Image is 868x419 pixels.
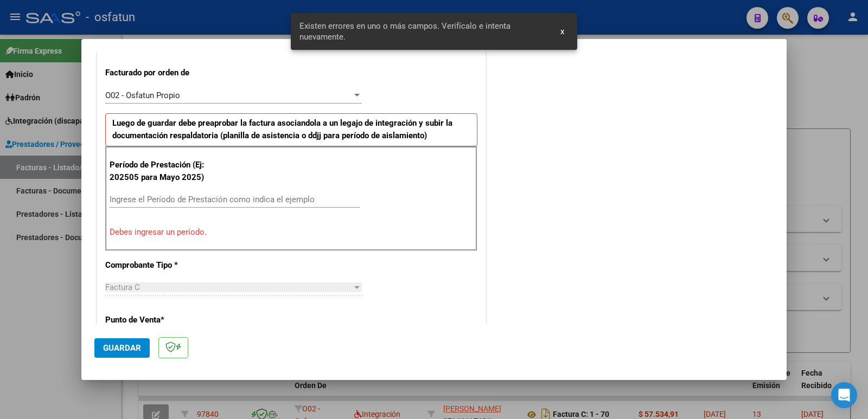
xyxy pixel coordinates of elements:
span: x [560,27,564,36]
button: Guardar [94,338,150,358]
p: Punto de Venta [105,314,217,326]
button: x [552,22,573,41]
span: Factura C [105,282,140,292]
span: Guardar [103,343,141,353]
p: Período de Prestación (Ej: 202505 para Mayo 2025) [110,159,219,183]
p: Facturado por orden de [105,67,217,79]
span: O02 - Osfatun Propio [105,91,180,100]
p: Comprobante Tipo * [105,259,217,272]
strong: Luego de guardar debe preaprobar la factura asociandola a un legajo de integración y subir la doc... [112,118,452,140]
p: Debes ingresar un período. [110,226,473,238]
span: Existen errores en uno o más campos. Verifícalo e intenta nuevamente. [299,21,547,42]
div: Open Intercom Messenger [831,382,857,408]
